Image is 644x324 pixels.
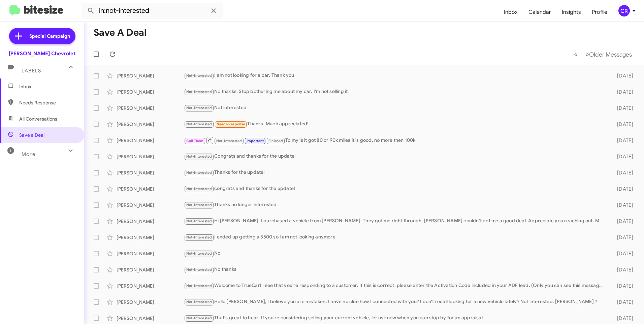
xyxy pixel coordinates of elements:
div: I ended up getting a 3500 so I am not looking anymore [184,233,606,241]
div: [PERSON_NAME] [117,169,184,176]
span: Not-Interested [186,219,212,223]
nav: Page navigation example [570,47,636,61]
div: No [184,250,606,257]
div: [PERSON_NAME] [117,89,184,95]
span: Labels [22,68,41,74]
a: Profile [586,2,613,22]
div: [PERSON_NAME] [117,234,184,241]
span: Needs Response [217,122,245,126]
button: Previous [570,47,582,61]
div: [PERSON_NAME] [117,186,184,192]
div: [DATE] [606,315,639,322]
span: Not-Interested [186,154,212,159]
a: Calendar [523,2,556,22]
div: [DATE] [606,202,639,208]
div: [PERSON_NAME] [117,137,184,144]
div: [DATE] [606,169,639,176]
div: [DATE] [606,218,639,225]
div: [PERSON_NAME] [117,250,184,257]
div: [PERSON_NAME] [117,72,184,79]
div: [PERSON_NAME] [117,121,184,128]
div: [PERSON_NAME] [117,105,184,111]
div: [DATE] [606,266,639,273]
span: Not-Interested [186,106,212,110]
div: [DATE] [606,89,639,95]
span: Save a Deal [19,132,44,138]
div: [DATE] [606,121,639,128]
div: Hi [PERSON_NAME], I purchased a vehicle from [PERSON_NAME]. They got me right through. [PERSON_NA... [184,217,606,225]
h1: Save a Deal [94,27,147,38]
span: Not-Interested [186,251,212,256]
div: Thanks no longer interested [184,201,606,209]
button: CR [613,5,637,17]
div: [DATE] [606,250,639,257]
div: [DATE] [606,105,639,111]
span: Needs Response [19,99,76,106]
span: Finished [268,139,283,143]
div: Thanks. Much appreciated! [184,120,606,128]
span: Not-Interested [186,300,212,304]
div: [PERSON_NAME] [117,299,184,305]
span: « [574,50,578,59]
div: Not interested [184,104,606,112]
span: Important [247,139,264,143]
span: Not-Interested [186,187,212,191]
div: Thanks for the update! [184,169,606,176]
div: No thanks [184,266,606,273]
div: [PERSON_NAME] [117,266,184,273]
span: Special Campaign [29,33,70,39]
span: Not-Interested [186,267,212,272]
div: [PERSON_NAME] [117,202,184,208]
div: [PERSON_NAME] [117,153,184,160]
div: Hello [PERSON_NAME], I believe you are mistaken. I have no clue how I connected with you? I don't... [184,298,606,306]
span: Older Messages [589,51,632,58]
span: » [585,50,589,59]
div: [DATE] [606,153,639,160]
div: congrats and thanks for the update! [184,185,606,193]
div: CR [618,5,630,17]
div: [PERSON_NAME] Chevrolet [9,50,75,57]
span: Not-Interested [186,73,212,78]
div: [PERSON_NAME] [117,283,184,289]
div: [DATE] [606,72,639,79]
div: Congrats and thanks for the update! [184,153,606,160]
span: Not-Interested [186,90,212,94]
span: Inbox [19,83,76,90]
button: Next [581,47,636,61]
div: [PERSON_NAME] [117,315,184,322]
div: That's great to hear! If you're considering selling your current vehicle, let us know when you ca... [184,314,606,322]
input: Search [82,3,223,19]
a: Insights [556,2,586,22]
span: Not-Interested [186,235,212,239]
div: I am not looking for a car. Thank you [184,72,606,79]
div: Welcome to TrueCar! I see that you're responding to a customer. If this is correct, please enter ... [184,282,606,290]
span: Not-Interested [186,203,212,207]
span: Not-Interested [186,284,212,288]
div: No thanks. Stop bothering me about my car. I'm not selling it [184,88,606,96]
span: Not-Interested [186,170,212,175]
div: [DATE] [606,283,639,289]
a: Inbox [498,2,523,22]
span: All Conversations [19,116,57,122]
span: Call Them [186,139,204,143]
div: [DATE] [606,186,639,192]
div: [DATE] [606,299,639,305]
a: Special Campaign [9,28,75,44]
div: To my is it got 80 or 90k miles it is good, no more then 100k [184,136,606,144]
span: Not-Interested [186,316,212,320]
span: Not-Interested [216,139,242,143]
span: Not-Interested [186,122,212,126]
div: [DATE] [606,137,639,144]
div: [DATE] [606,234,639,241]
div: [PERSON_NAME] [117,218,184,225]
span: More [22,151,35,157]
